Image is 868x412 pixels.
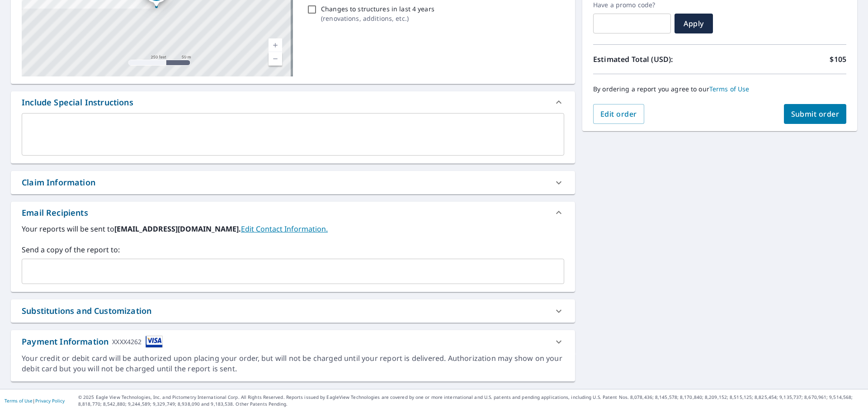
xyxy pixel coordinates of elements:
span: Apply [682,19,706,28]
p: ( renovations, additions, etc. ) [321,14,434,23]
label: Send a copy of the report to: [22,244,564,255]
div: Claim Information [22,176,95,189]
a: Current Level 17, Zoom In [269,38,282,52]
div: Claim Information [11,171,575,194]
div: Payment Information [22,336,163,348]
div: Email Recipients [11,202,575,223]
a: Current Level 17, Zoom Out [269,52,282,66]
div: Payment InformationXXXX4262cardImage [11,330,575,353]
span: Edit order [600,109,637,119]
div: XXXX4262 [112,336,142,348]
button: Edit order [593,104,644,124]
a: EditContactInfo [241,224,328,234]
p: $105 [830,54,846,65]
b: [EMAIL_ADDRESS][DOMAIN_NAME]. [114,224,241,234]
button: Apply [675,14,713,33]
a: Terms of Use [5,398,33,404]
a: Privacy Policy [35,398,65,404]
p: Changes to structures in last 4 years [321,4,434,14]
div: Include Special Instructions [22,96,133,109]
p: | [5,398,65,403]
div: Your credit or debit card will be authorized upon placing your order, but will not be charged unt... [22,353,564,374]
div: Include Special Instructions [11,91,575,113]
p: By ordering a report you agree to our [593,85,846,93]
p: © 2025 Eagle View Technologies, Inc. and Pictometry International Corp. All Rights Reserved. Repo... [78,394,863,407]
div: Substitutions and Customization [22,305,151,317]
a: Terms of Use [709,85,750,93]
div: Email Recipients [22,207,88,219]
button: Submit order [784,104,847,124]
label: Your reports will be sent to [22,223,564,234]
span: Submit order [791,109,840,119]
img: cardImage [146,336,163,348]
p: Estimated Total (USD): [593,54,720,65]
div: Substitutions and Customization [11,299,575,322]
label: Have a promo code? [593,1,671,9]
